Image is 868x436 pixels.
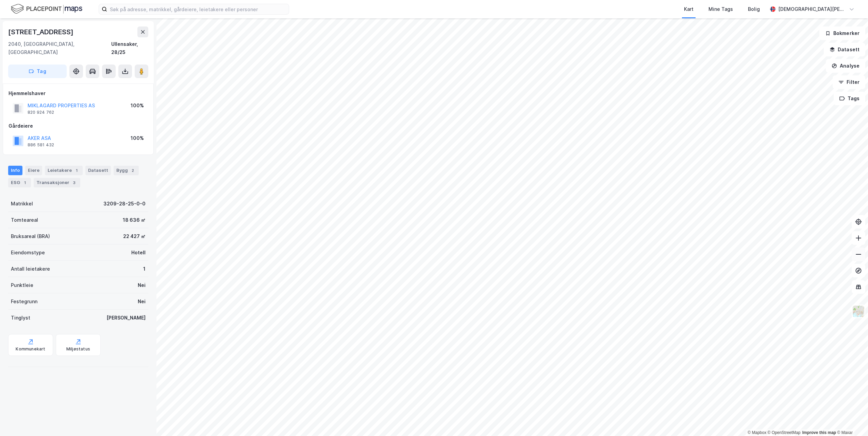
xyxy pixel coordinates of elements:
[123,232,146,240] div: 22 427 ㎡
[778,5,846,13] div: [DEMOGRAPHIC_DATA][PERSON_NAME]
[9,89,148,97] div: Hjemmelshaver
[802,430,836,435] a: Improve this map
[11,200,33,208] div: Matrikkel
[129,167,136,174] div: 2
[684,5,694,13] div: Kart
[11,281,33,289] div: Punktleie
[11,232,50,240] div: Bruksareal (BRA)
[25,166,42,175] div: Eiere
[833,75,865,89] button: Filter
[131,102,144,110] div: 100%
[834,403,868,436] iframe: Chat Widget
[34,178,80,187] div: Transaksjoner
[768,430,801,435] a: OpenStreetMap
[103,200,146,208] div: 3209-28-25-0-0
[8,178,31,187] div: ESG
[114,166,139,175] div: Bygg
[9,122,148,130] div: Gårdeiere
[138,297,146,306] div: Nei
[826,59,865,73] button: Analyse
[107,4,289,14] input: Søk på adresse, matrikkel, gårdeiere, leietakere eller personer
[28,110,54,115] div: 820 924 762
[11,314,30,322] div: Tinglyst
[66,346,90,352] div: Miljøstatus
[11,249,45,257] div: Eiendomstype
[8,40,111,56] div: 2040, [GEOGRAPHIC_DATA], [GEOGRAPHIC_DATA]
[123,216,146,224] div: 18 636 ㎡
[21,179,28,186] div: 1
[748,5,760,13] div: Bolig
[11,265,50,273] div: Antall leietakere
[852,305,865,318] img: Z
[819,26,865,40] button: Bokmerker
[131,134,144,142] div: 100%
[8,26,75,37] div: [STREET_ADDRESS]
[834,92,865,105] button: Tags
[708,5,733,13] div: Mine Tags
[85,166,111,175] div: Datasett
[131,249,146,257] div: Hotell
[28,142,54,148] div: 886 581 432
[11,216,38,224] div: Tomteareal
[8,65,67,78] button: Tag
[73,167,80,174] div: 1
[143,265,146,273] div: 1
[111,40,148,56] div: Ullensaker, 28/25
[106,314,146,322] div: [PERSON_NAME]
[138,281,146,289] div: Nei
[8,166,22,175] div: Info
[748,430,766,435] a: Mapbox
[824,43,865,56] button: Datasett
[71,179,78,186] div: 3
[16,346,45,352] div: Kommunekart
[11,3,82,15] img: logo.f888ab2527a4732fd821a326f86c7f29.svg
[45,166,83,175] div: Leietakere
[11,297,37,306] div: Festegrunn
